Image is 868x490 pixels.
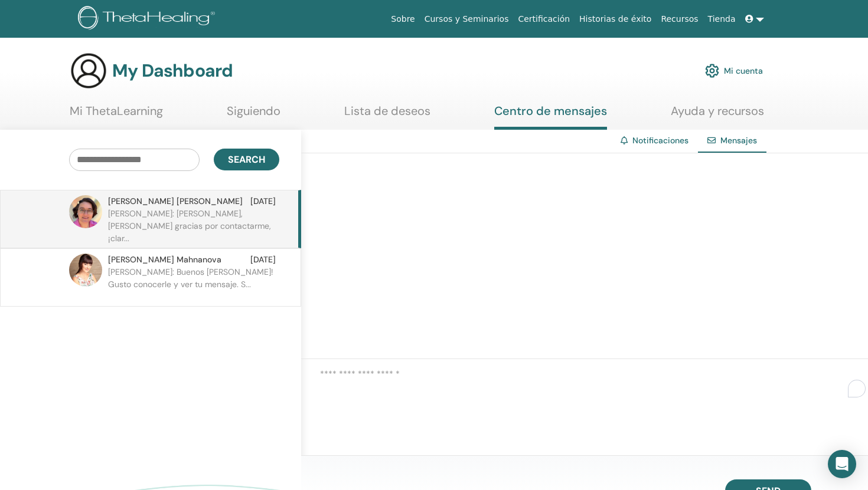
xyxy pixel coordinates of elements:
[108,195,243,208] span: [PERSON_NAME] [PERSON_NAME]
[78,6,219,32] img: logo.png
[250,195,276,208] span: [DATE]
[513,8,575,30] a: Certificación
[108,208,279,243] p: [PERSON_NAME]: [PERSON_NAME], [PERSON_NAME] gracias por contactarme, ¡clar...
[705,61,719,81] img: cog.svg
[214,149,279,170] button: Search
[227,104,280,127] a: Siguiendo
[420,8,514,30] a: Cursos y Seminarios
[705,58,763,84] a: Mi cuenta
[228,153,265,166] span: Search
[344,104,430,127] a: Lista de deseos
[70,104,163,127] a: Mi ThetaLearning
[703,8,740,30] a: Tienda
[632,135,688,146] a: Notificaciones
[671,104,764,127] a: Ayuda y recursos
[250,254,276,266] span: [DATE]
[386,8,419,30] a: Sobre
[656,8,703,30] a: Recursos
[320,367,868,400] textarea: To enrich screen reader interactions, please activate Accessibility in Grammarly extension settings
[69,254,102,287] img: default.jpg
[494,104,607,130] a: Centro de mensajes
[575,8,656,30] a: Historias de éxito
[828,450,856,478] div: Open Intercom Messenger
[69,195,102,228] img: default.jpg
[70,52,107,90] img: generic-user-icon.jpg
[720,135,757,146] span: Mensajes
[108,266,279,301] p: [PERSON_NAME]: Buenos [PERSON_NAME]! Gusto conocerle y ver tu mensaje. S...
[108,254,221,266] span: [PERSON_NAME] Mahnanova
[112,60,233,81] h3: My Dashboard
